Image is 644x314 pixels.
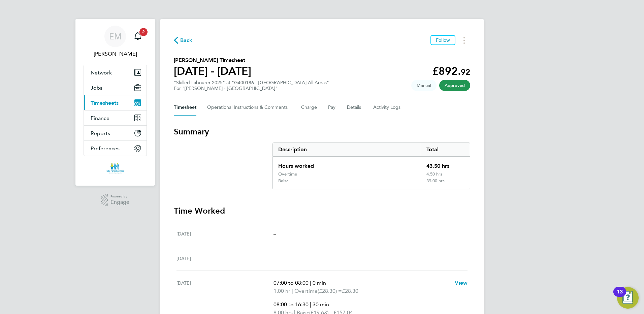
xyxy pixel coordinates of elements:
button: Charge [301,99,317,116]
span: Back [180,36,193,44]
a: EM[PERSON_NAME] [84,26,147,58]
span: Finance [91,115,109,121]
button: Timesheets [84,95,147,110]
button: Network [84,65,147,80]
span: Powered by [110,194,129,199]
div: 4.50 hrs [421,171,470,178]
span: – [273,230,276,237]
button: Preferences [84,141,147,156]
span: 07:00 to 08:00 [273,280,309,286]
div: Summary [272,143,470,189]
span: This timesheet was manually created. [411,80,437,91]
span: Follow [436,37,450,43]
div: 39.00 hrs [421,178,470,189]
h3: Time Worked [174,206,470,216]
span: This timesheet has been approved. [439,80,470,91]
span: (£28.30) = [318,288,342,294]
button: Finance [84,111,147,125]
span: – [273,255,276,261]
div: Baisc [278,178,288,184]
span: | [292,288,293,294]
span: 30 min [313,301,329,308]
nav: Main navigation [75,19,155,186]
span: 2 [139,28,148,36]
img: siteforceservices-logo-retina.png [106,163,125,174]
div: Hours worked [273,157,421,171]
span: 08:00 to 16:30 [273,301,309,308]
div: 13 [617,292,623,301]
button: Details [347,99,362,116]
div: For "[PERSON_NAME] - [GEOGRAPHIC_DATA]" [174,86,329,91]
span: Network [91,69,112,76]
button: Operational Instructions & Comments [207,99,290,116]
div: [DATE] [176,254,273,262]
h3: Summary [174,126,470,137]
button: Reports [84,126,147,140]
button: Open Resource Center, 13 new notifications [617,287,639,309]
div: 43.50 hrs [421,157,470,171]
span: £28.30 [342,288,358,294]
span: Preferences [91,145,120,152]
div: Total [421,143,470,156]
span: Overtime [294,287,318,295]
app-decimal: £892. [432,65,470,77]
button: Timesheets Menu [458,35,470,45]
h1: [DATE] - [DATE] [174,64,251,78]
span: Reports [91,130,110,136]
span: Eliza McCallum [84,50,147,58]
a: View [455,279,468,287]
button: Activity Logs [373,99,401,116]
a: Powered byEngage [101,194,130,207]
span: Engage [110,199,129,205]
span: 92 [461,67,470,77]
span: | [310,301,311,308]
h2: [PERSON_NAME] Timesheet [174,56,251,64]
span: View [455,280,468,286]
button: Timesheet [174,99,196,116]
a: 2 [131,26,144,47]
button: Back [174,36,193,44]
span: Timesheets [91,100,119,106]
button: Pay [328,99,336,116]
span: Jobs [91,85,102,91]
div: "Skilled Labourer 2025" at "G400186 - [GEOGRAPHIC_DATA] All Areas" [174,80,329,91]
span: 1.00 hr [273,288,290,294]
button: Jobs [84,80,147,95]
div: [DATE] [176,230,273,238]
span: EM [109,32,122,41]
button: Follow [430,35,455,45]
span: 0 min [313,280,326,286]
a: Go to home page [84,163,147,174]
div: Overtime [278,171,297,177]
div: Description [273,143,421,156]
span: | [310,280,311,286]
